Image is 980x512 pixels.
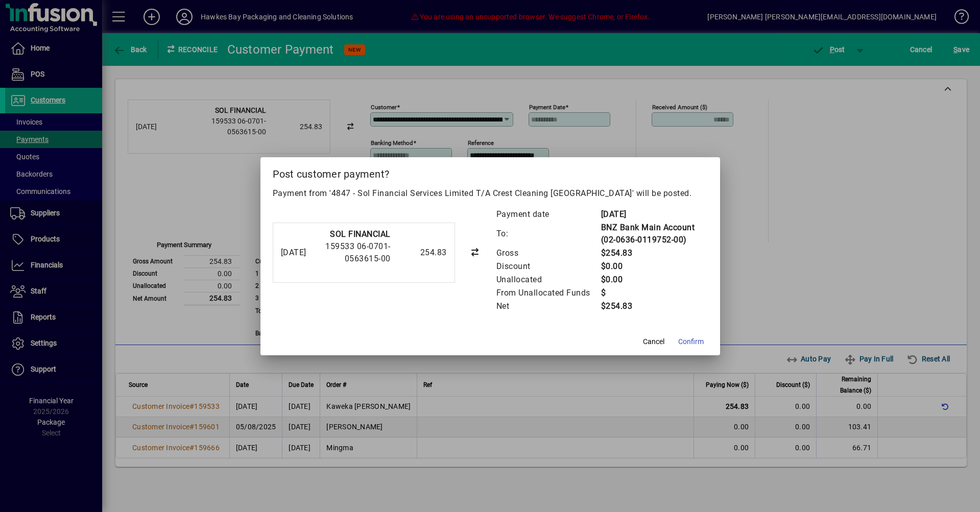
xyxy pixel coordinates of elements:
strong: SOL FINANCIAL [330,229,391,239]
span: Cancel [643,336,664,347]
td: Net [496,300,601,313]
div: 254.83 [396,247,447,259]
td: Unallocated [496,273,601,286]
td: To: [496,221,601,247]
h2: Post customer payment? [260,157,720,187]
td: From Unallocated Funds [496,286,601,300]
button: Confirm [674,333,708,351]
td: BNZ Bank Main Account (02-0636-0119752-00) [601,221,708,247]
td: $ [601,286,708,300]
td: Payment date [496,208,601,221]
td: $0.00 [601,260,708,273]
td: $254.83 [601,247,708,260]
td: [DATE] [601,208,708,221]
td: $254.83 [601,300,708,313]
td: $0.00 [601,273,708,286]
div: [DATE] [281,247,308,259]
p: Payment from '4847 - Sol Financial Services Limited T/A Crest Cleaning [GEOGRAPHIC_DATA]' will be... [273,187,708,200]
td: Gross [496,247,601,260]
span: 159533 06-0701-0563615-00 [325,241,391,263]
td: Discount [496,260,601,273]
button: Cancel [637,333,670,351]
span: Confirm [678,336,704,347]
